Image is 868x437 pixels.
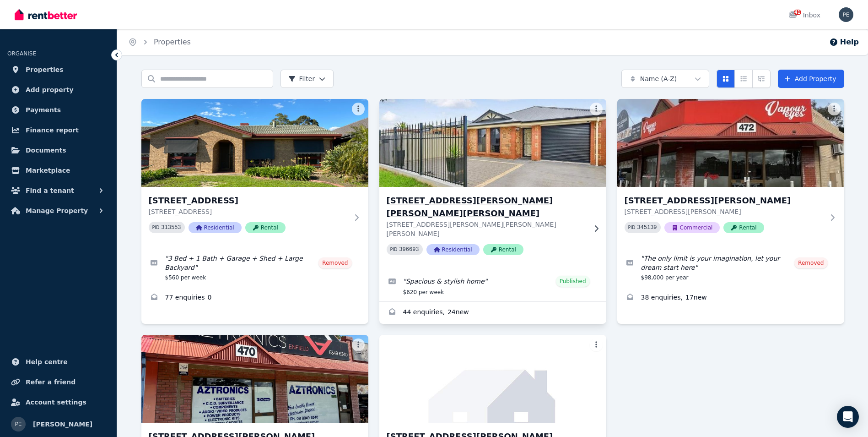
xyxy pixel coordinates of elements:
a: Help centre [7,353,109,371]
span: Add property [26,84,74,95]
button: Manage Property [7,202,109,220]
span: Rental [723,222,764,233]
div: Open Intercom Messenger [837,406,859,428]
code: 313553 [161,224,181,231]
nav: Breadcrumb [117,29,202,55]
span: Help centre [26,356,68,367]
img: 7 Deakin Avenue, Hope Valley [141,99,368,187]
span: [PERSON_NAME] [33,419,92,430]
a: Enquiries for 470-472 Main North Road, Blair Athol [617,287,844,309]
a: Account settings [7,393,109,411]
button: More options [828,103,841,115]
span: Properties [26,64,64,75]
a: Edit listing: Spacious & stylish home [379,270,606,301]
button: More options [590,103,603,115]
div: View options [717,70,771,88]
span: Refer a friend [26,377,75,388]
span: Finance report [26,125,79,136]
button: Expanded list view [752,70,771,88]
span: Name (A-Z) [640,74,677,83]
button: Filter [280,70,334,88]
button: Compact list view [734,70,753,88]
button: Card view [717,70,735,88]
a: Add property [7,81,109,99]
p: [STREET_ADDRESS][PERSON_NAME][PERSON_NAME][PERSON_NAME] [387,220,586,238]
a: Finance report [7,121,109,139]
a: Enquiries for 7 Deakin Avenue, Hope Valley [141,287,368,309]
button: More options [352,339,365,351]
span: Commercial [664,222,720,233]
span: Marketplace [26,165,70,176]
div: Inbox [788,11,820,20]
span: Residential [189,222,242,233]
a: 470-472 Main North Road, Blair Athol[STREET_ADDRESS][PERSON_NAME][STREET_ADDRESS][PERSON_NAME]PID... [617,99,844,248]
a: Payments [7,101,109,119]
a: Edit listing: The only limit is your imagination, let your dream start here [617,248,844,287]
span: Residential [426,244,480,255]
a: 7 Deakin Avenue, Hope Valley[STREET_ADDRESS][STREET_ADDRESS]PID 313553ResidentialRental [141,99,368,248]
img: 470-472 Main North Road, Blair Athol [617,99,844,187]
span: ORGANISE [7,50,36,57]
span: Manage Property [26,205,88,216]
span: Rental [483,244,523,255]
a: Edit listing: 3 Bed + 1 Bath + Garage + Shed + Large Backyard [141,248,368,287]
h3: [STREET_ADDRESS][PERSON_NAME][PERSON_NAME][PERSON_NAME] [387,194,586,220]
a: Enquiries for 19A Graham Ave, Holden Hill [379,302,606,324]
span: Payments [26,104,61,115]
span: 41 [794,10,801,15]
button: Help [829,37,859,48]
a: Properties [7,60,109,79]
button: Find a tenant [7,181,109,200]
img: 19A Graham Ave, Holden Hill [373,97,612,189]
button: More options [590,339,603,351]
small: PID [390,247,398,252]
button: Name (A-Z) [621,70,709,88]
span: Documents [26,145,66,156]
img: RentBetter [15,8,77,22]
p: [STREET_ADDRESS] [149,207,348,216]
h3: [STREET_ADDRESS] [149,194,348,207]
span: Find a tenant [26,185,74,196]
img: 472 Main North Road, Blair Athol [379,335,606,423]
a: Properties [154,38,191,46]
img: 470a Main North Rd, Blair Athol [141,335,368,423]
small: PID [152,225,160,230]
img: peter [839,7,853,22]
button: More options [352,103,365,115]
h3: [STREET_ADDRESS][PERSON_NAME] [625,194,824,207]
a: 19A Graham Ave, Holden Hill[STREET_ADDRESS][PERSON_NAME][PERSON_NAME][PERSON_NAME][STREET_ADDRESS... [379,99,606,270]
code: 345139 [637,224,657,231]
p: [STREET_ADDRESS][PERSON_NAME] [625,207,824,216]
a: Marketplace [7,161,109,180]
img: peter [11,417,26,432]
a: Add Property [778,70,844,88]
a: Documents [7,141,109,159]
span: Filter [288,74,315,83]
span: Rental [245,222,286,233]
small: PID [628,225,636,230]
span: Account settings [26,397,86,408]
a: Refer a friend [7,373,109,391]
code: 396693 [399,246,419,253]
